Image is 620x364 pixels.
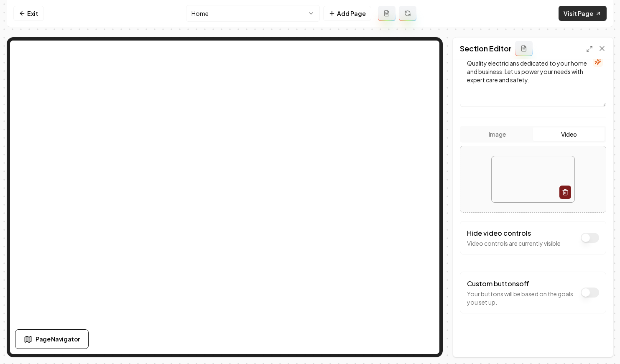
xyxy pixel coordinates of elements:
[323,6,371,21] button: Add Page
[36,335,80,344] span: Page Navigator
[460,43,512,54] h2: Section Editor
[13,6,44,21] a: Exit
[467,239,561,247] p: Video controls are currently visible
[559,6,607,21] a: Visit Page
[467,290,577,306] p: Your buttons will be based on the goals you set up.
[515,41,533,56] button: Add admin section prompt
[15,329,89,349] button: Page Navigator
[462,127,533,141] button: Image
[533,127,605,141] button: Video
[378,6,395,21] button: Add admin page prompt
[467,229,531,237] label: Hide video controls
[399,6,416,21] button: Regenerate page
[467,279,529,288] label: Custom buttons off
